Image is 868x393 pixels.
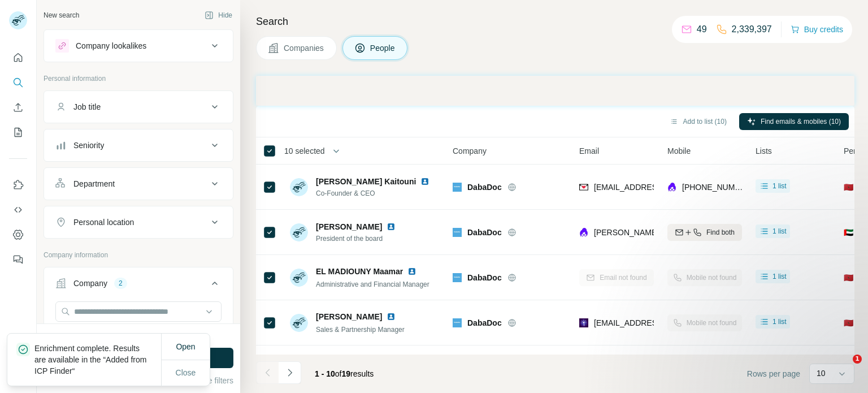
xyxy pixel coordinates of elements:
button: Use Surfe on LinkedIn [9,175,27,195]
span: [PHONE_NUMBER] [682,183,753,192]
span: DabaDoc [467,317,502,329]
img: Logo of DabaDoc [453,273,462,282]
div: Seniority [73,140,104,151]
span: DabaDoc [467,227,502,238]
span: Open [176,342,195,351]
div: Company [73,278,107,289]
span: 🇦🇪 [844,227,853,238]
p: Personal information [44,74,233,84]
button: Search [9,72,27,93]
span: Find emails & mobiles (10) [761,116,841,127]
button: Enrich CSV [9,97,27,118]
span: [EMAIL_ADDRESS][DOMAIN_NAME] [594,183,728,192]
span: Companies [284,42,325,54]
div: 2 [114,278,127,288]
span: [PERSON_NAME][EMAIL_ADDRESS][DOMAIN_NAME] [594,228,793,237]
img: LinkedIn logo [407,267,416,276]
button: Hide [197,7,240,24]
span: 1 list [772,226,787,236]
img: Logo of DabaDoc [453,318,462,327]
span: Administrative and Financial Manager [316,280,429,288]
button: Company lookalikes [44,32,233,59]
button: Find both [667,224,742,241]
span: Email [579,145,599,157]
iframe: Banner [256,76,854,106]
img: provider lusha logo [667,182,676,193]
button: Use Surfe API [9,200,27,220]
span: 1 list [772,181,787,191]
button: Close [168,362,204,383]
span: Close [176,367,196,378]
p: Enrichment complete. Results are available in the “Added from ICP Finder“ [34,343,161,377]
img: provider findymail logo [579,182,588,193]
div: Job title [73,101,101,113]
span: results [315,369,374,378]
button: Dashboard [9,224,27,245]
span: [PERSON_NAME] [316,311,382,322]
span: Co-Founder & CEO [316,188,434,198]
span: of [335,369,342,378]
span: [PERSON_NAME] Kaitouni [316,177,416,186]
span: Lists [756,145,772,157]
span: People [370,42,396,54]
button: Buy credits [791,21,843,37]
span: EL MADIOUNY Maamar [316,266,403,277]
span: [PERSON_NAME] [316,221,382,232]
img: Logo of DabaDoc [453,183,462,192]
span: Rows per page [747,368,800,379]
button: Department [44,170,233,197]
span: 1 [853,355,862,364]
button: Add to list (10) [662,113,735,130]
span: 10 selected [284,145,325,157]
span: Company [453,145,487,157]
span: 1 - 10 [315,369,335,378]
img: Logo of DabaDoc [453,228,462,237]
span: [EMAIL_ADDRESS][PERSON_NAME][DOMAIN_NAME] [594,318,793,327]
p: 10 [817,368,826,379]
span: 19 [342,369,351,378]
span: DabaDoc [467,272,502,283]
span: Find both [706,227,735,237]
div: 19 search results remaining [97,331,180,341]
button: Find emails & mobiles (10) [739,113,849,130]
h4: Search [256,14,854,29]
p: 49 [697,23,707,36]
span: President of the board [316,234,400,244]
button: Feedback [9,249,27,270]
span: Mobile [667,145,691,157]
button: Job title [44,93,233,120]
p: 2,339,397 [732,23,772,36]
iframe: Intercom live chat [830,355,857,382]
div: Personal location [73,217,134,228]
button: Quick start [9,47,27,68]
img: Avatar [290,269,308,287]
button: Navigate to next page [279,361,301,384]
img: provider leadmagic logo [579,317,588,329]
span: Sales & Partnership Manager [316,326,405,334]
img: LinkedIn logo [387,312,396,321]
p: Company information [44,250,233,260]
img: Avatar [290,223,308,241]
button: Company2 [44,270,233,301]
button: Open [168,336,203,357]
img: provider lusha logo [579,227,588,238]
div: Department [73,178,115,189]
img: LinkedIn logo [387,222,396,231]
button: Seniority [44,132,233,159]
span: 🇲🇦 [844,182,853,193]
div: Company lookalikes [76,40,146,51]
img: Avatar [290,178,308,196]
img: Avatar [290,314,308,332]
span: DabaDoc [467,182,502,193]
button: Personal location [44,209,233,236]
div: New search [44,10,79,20]
img: LinkedIn logo [420,177,429,186]
button: My lists [9,122,27,142]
